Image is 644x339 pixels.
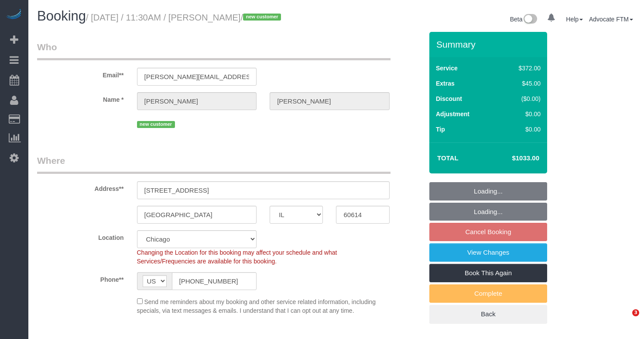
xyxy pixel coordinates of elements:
small: / [DATE] / 11:30AM / [PERSON_NAME] [86,13,284,22]
h4: $1033.00 [486,155,539,162]
div: $0.00 [500,110,541,118]
a: View Changes [429,243,547,262]
img: New interface [523,14,537,25]
span: 3 [632,309,639,316]
a: Help [566,16,583,23]
span: new customer [243,14,281,21]
a: Beta [510,16,537,23]
legend: Who [37,41,391,60]
div: $0.00 [500,125,541,134]
label: Name * [31,92,130,104]
input: Last Name* [270,92,390,110]
img: Automaid Logo [5,9,23,21]
input: Zip Code** [336,206,389,224]
label: Extras [436,79,455,88]
span: Booking [37,8,86,24]
label: Location [31,230,130,242]
h3: Summary [436,39,543,49]
div: $372.00 [500,64,541,73]
input: First Name** [137,92,257,110]
label: Tip [436,125,445,134]
label: Adjustment [436,110,469,118]
span: / [240,13,284,22]
a: Advocate FTM [589,16,633,23]
label: Service [436,64,458,73]
iframe: Intercom live chat [614,309,635,330]
span: new customer [137,121,175,128]
div: ($0.00) [500,94,541,103]
span: Changing the Location for this booking may affect your schedule and what Services/Frequencies are... [137,249,337,265]
a: Back [429,305,547,323]
a: Book This Again [429,264,547,282]
label: Discount [436,94,462,103]
div: $45.00 [500,79,541,88]
legend: Where [37,154,391,174]
span: Send me reminders about my booking and other service related information, including specials, via... [137,298,376,314]
strong: Total [437,154,459,162]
